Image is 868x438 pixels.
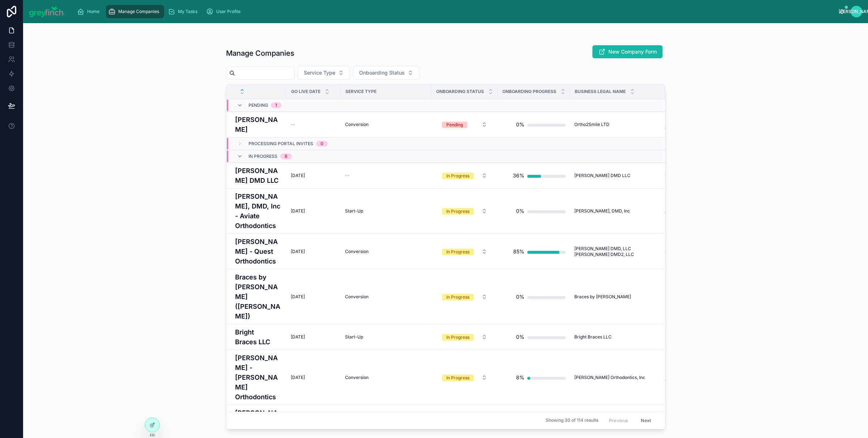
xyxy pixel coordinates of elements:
[204,5,246,18] a: User Profile
[516,370,524,385] div: 8%
[502,204,566,218] a: 0%
[235,115,282,134] h4: [PERSON_NAME]
[106,5,164,18] a: Manage Companies
[665,249,704,254] span: Quest Orthodontics
[235,327,282,347] h4: Bright Braces LLC
[248,153,277,159] span: In Progress
[291,294,305,300] span: [DATE]
[304,69,335,76] span: Service Type
[574,375,645,380] span: [PERSON_NAME] Orthodontics, Inc
[436,169,493,182] button: Select Button
[436,169,493,182] a: Select Button
[574,122,660,127] a: Ortho2Smile LTD
[291,122,295,127] span: --
[235,191,282,231] a: [PERSON_NAME], DMD, Inc - Aviate Orthodontics
[502,244,566,259] a: 85%
[436,330,493,344] button: Select Button
[345,375,427,380] a: Conversion
[502,330,566,344] a: 0%
[216,9,241,14] span: User Profile
[345,208,363,214] span: Start-Up
[436,290,493,303] button: Select Button
[345,122,427,127] a: Conversion
[436,205,493,218] button: Select Button
[574,246,660,257] a: [PERSON_NAME] DMD, LLC [PERSON_NAME] DMD2, LLC
[166,5,203,18] a: My Tasks
[75,5,105,18] a: Home
[574,294,631,300] span: Braces by [PERSON_NAME]
[665,119,716,130] a: Premier Orthodontics and Dental Specialists
[546,418,598,424] span: Showing 30 of 114 results
[574,334,612,340] span: Bright Braces LLC
[446,249,469,255] div: In Progress
[436,118,493,131] button: Select Button
[291,249,305,254] span: [DATE]
[291,208,336,214] a: [DATE]
[665,173,716,178] a: TMJ [US_STATE]
[285,153,288,159] div: 8
[574,208,630,214] span: [PERSON_NAME], DMD, Inc
[575,89,626,94] span: Business Legal Name
[502,370,566,385] a: 8%
[320,141,323,147] div: 0
[345,294,427,300] a: Conversion
[248,102,268,108] span: Pending
[665,291,716,303] a: Braces by [PERSON_NAME]
[446,294,469,300] div: In Progress
[291,208,305,214] span: [DATE]
[291,122,336,127] a: --
[665,208,705,214] span: Aviate Orthodontics
[636,415,656,426] button: Next
[502,89,556,94] span: Onboarding Progress
[71,4,839,20] div: scrollable content
[345,89,376,94] span: Service Type
[446,375,469,381] div: In Progress
[248,141,313,147] span: Processing Portal Invites
[446,122,463,128] div: Pending
[665,208,716,214] a: Aviate Orthodontics
[345,294,369,300] span: Conversion
[516,117,524,132] div: 0%
[226,48,294,58] h1: Manage Companies
[345,334,427,340] a: Start-Up
[298,66,350,80] button: Select Button
[235,237,282,266] a: [PERSON_NAME] - Quest Orthodontics
[574,122,609,127] span: Ortho2Smile LTD
[436,371,493,384] a: Select Button
[291,249,336,254] a: [DATE]
[291,334,305,340] span: [DATE]
[436,204,493,218] a: Select Button
[345,375,369,380] span: Conversion
[291,89,320,94] span: Go Live Date
[235,272,282,321] a: Braces by [PERSON_NAME] ([PERSON_NAME])
[574,173,660,178] a: [PERSON_NAME] DMD LLC
[436,245,493,258] a: Select Button
[446,173,469,179] div: In Progress
[665,372,716,383] span: [PERSON_NAME] Orthodontics
[436,245,493,258] button: Select Button
[574,173,630,178] span: [PERSON_NAME] DMD LLC
[436,371,493,384] button: Select Button
[291,173,305,178] span: [DATE]
[359,69,405,76] span: Onboarding Status
[291,294,336,300] a: [DATE]
[516,204,524,218] div: 0%
[665,334,716,340] a: Milwaukee Orthodontics
[574,334,660,340] a: Bright Braces LLC
[502,117,566,132] a: 0%
[291,334,336,340] a: [DATE]
[235,353,282,402] a: [PERSON_NAME] - [PERSON_NAME] Orthodontics
[345,249,427,254] a: Conversion
[513,244,524,259] div: 85%
[345,249,369,254] span: Conversion
[665,173,699,178] span: TMJ [US_STATE]
[345,208,427,214] a: Start-Up
[345,334,363,340] span: Start-Up
[516,330,524,344] div: 0%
